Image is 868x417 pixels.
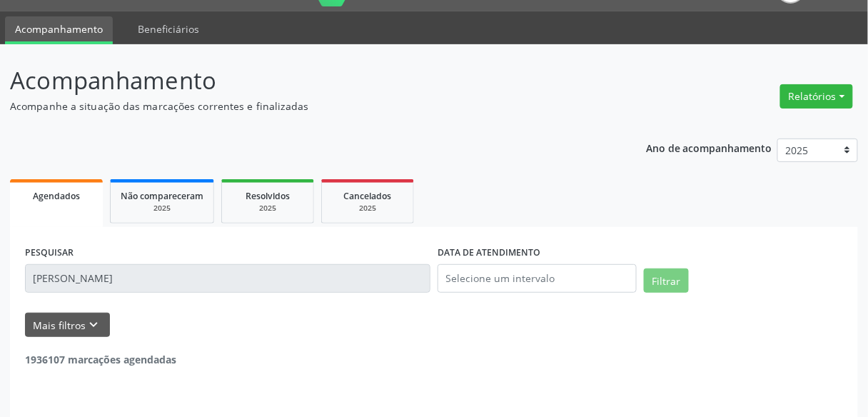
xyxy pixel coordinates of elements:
div: 2025 [232,203,303,213]
span: Cancelados [344,190,392,202]
a: Beneficiários [128,16,209,41]
i: keyboard_arrow_down [86,317,102,333]
button: Mais filtroskeyboard_arrow_down [25,313,110,338]
label: DATA DE ATENDIMENTO [438,242,540,264]
span: Não compareceram [121,190,203,202]
span: Resolvidos [246,190,290,202]
button: Relatórios [780,84,853,109]
button: Filtrar [644,268,689,293]
p: Acompanhe a situação das marcações correntes e finalizadas [10,99,604,114]
label: PESQUISAR [25,242,74,264]
input: Selecione um intervalo [438,264,637,293]
div: 2025 [332,203,403,213]
div: 2025 [121,203,203,213]
a: Acompanhamento [5,16,113,44]
p: Acompanhamento [10,63,604,99]
strong: 1936107 marcações agendadas [25,353,176,366]
p: Ano de acompanhamento [646,139,772,156]
input: Nome, código do beneficiário ou CPF [25,264,430,293]
span: Agendados [33,190,80,202]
